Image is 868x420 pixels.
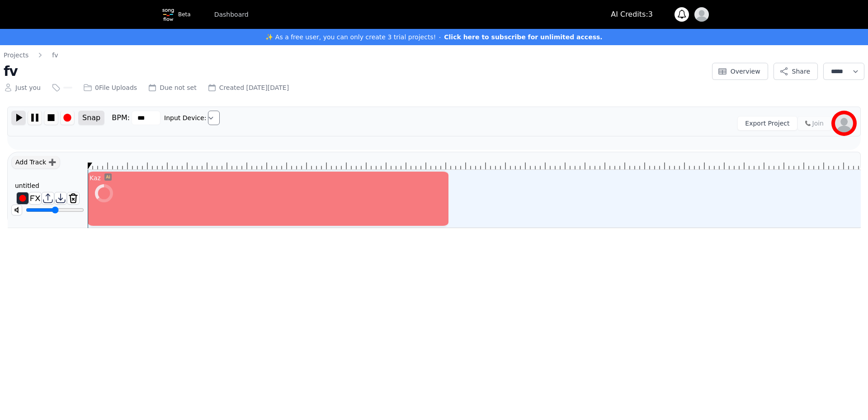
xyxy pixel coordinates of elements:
[52,51,58,60] a: fv
[88,172,103,184] div: Kaz
[15,83,41,92] p: Just you
[11,181,43,190] div: untitled
[712,63,768,80] button: Overview
[774,63,818,80] button: Share
[104,173,112,181] img: 1051px-Adobe_Illustrator_CC_icon.svg.png
[28,111,42,125] img: pause-7FOZAIPN.svg
[12,111,25,125] img: play-HN6QGP6F.svg
[159,5,177,23] img: Topline
[78,111,104,125] button: Snap
[83,83,137,92] div: 0 File Uploads
[712,69,768,78] a: Overview
[4,63,707,79] h2: fv
[4,51,28,60] a: Projects
[17,192,28,204] img: record-BSW3YWYX.svg
[67,192,79,204] img: trash-VMEC2UDV.svg
[112,112,130,123] label: BPM:
[444,33,602,41] strong: Click here to subscribe for unlimited access.
[805,121,811,126] img: phone-UTJ6M45A.svg
[219,83,289,92] p: Created [DATE][DATE]
[160,83,197,92] p: Due not set
[209,6,254,23] a: Dashboard
[265,33,436,41] strong: ✨ As a free user, you can only create 3 trial projects!
[164,113,206,122] label: Input Device:
[55,192,66,204] img: export-FJOLR6JH.svg
[44,111,58,125] img: stop-IIWY7GUR.svg
[29,192,41,204] img: effects-YESYWAN3.svg
[4,51,707,60] nav: Breadcrumb
[61,111,74,125] img: record-BSW3YWYX.svg
[178,11,191,18] p: Beta
[12,205,22,215] img: unmute-VYQ6XJBC.svg
[42,192,54,204] img: import-GJ37EX3T.svg
[611,9,653,20] p: AI Credits: 3
[737,116,797,131] button: Export Project
[265,32,602,42] button: ✨ As a free user, you can only create 3 trial projects!Click here to subscribe for unlimited access.
[835,114,853,132] img: defaultdp-GMBFNSZB.png
[11,156,60,169] div: Add Track ➕
[797,116,831,131] button: Join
